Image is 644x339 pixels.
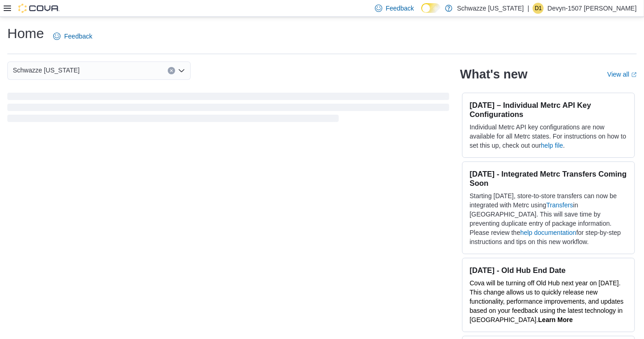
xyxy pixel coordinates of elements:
[541,142,563,149] a: help file
[470,100,627,119] h3: [DATE] – Individual Metrc API Key Configurations
[64,32,92,41] span: Feedback
[520,229,576,236] a: help documentation
[538,316,572,323] a: Learn More
[421,3,440,13] input: Dark Mode
[7,24,44,43] h1: Home
[470,266,627,275] h3: [DATE] - Old Hub End Date
[533,3,544,14] div: Devyn-1507 Moye
[546,201,573,209] a: Transfers
[470,122,627,150] p: Individual Metrc API key configurations are now available for all Metrc states. For instructions ...
[631,72,637,78] svg: External link
[13,65,80,76] span: Schwazze [US_STATE]
[547,3,637,14] p: Devyn-1507 [PERSON_NAME]
[386,4,414,13] span: Feedback
[7,94,449,124] span: Loading
[535,3,542,14] span: D1
[460,67,528,82] h2: What's new
[18,4,60,13] img: Cova
[457,3,524,14] p: Schwazze [US_STATE]
[528,3,529,14] p: |
[50,27,96,45] a: Feedback
[607,71,637,78] a: View allExternal link
[470,191,627,246] p: Starting [DATE], store-to-store transfers can now be integrated with Metrc using in [GEOGRAPHIC_D...
[178,67,185,74] button: Open list of options
[470,279,624,323] span: Cova will be turning off Old Hub next year on [DATE]. This change allows us to quickly release ne...
[421,13,422,13] span: Dark Mode
[168,67,175,74] button: Clear input
[470,169,627,188] h3: [DATE] - Integrated Metrc Transfers Coming Soon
